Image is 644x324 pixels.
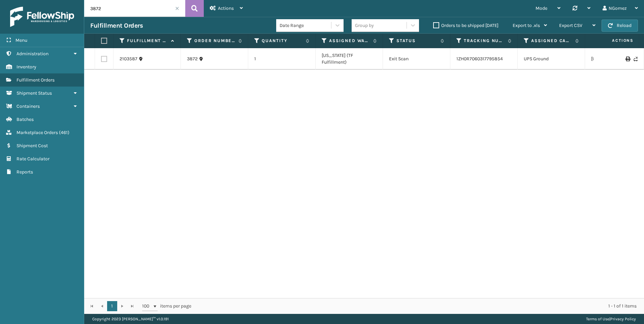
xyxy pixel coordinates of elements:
[201,303,637,310] div: 1 - 1 of 1 items
[383,48,450,70] td: Exit Scan
[127,38,168,44] label: Fulfillment Order Id
[602,20,638,32] button: Reload
[17,156,50,162] span: Rate Calculator
[536,5,547,11] span: Mode
[586,314,636,324] div: |
[316,48,383,70] td: [US_STATE] (TF Fulfillment)
[634,57,638,61] i: Never Shipped
[194,38,235,44] label: Order Number
[329,38,370,44] label: Assigned Warehouse
[591,35,638,46] span: Actions
[355,22,374,29] div: Group by
[248,48,316,70] td: 1
[107,301,117,311] a: 1
[15,37,27,43] span: Menu
[92,314,169,324] p: Copyright 2023 [PERSON_NAME]™ v 1.0.191
[464,38,505,44] label: Tracking Number
[142,301,191,311] span: items per page
[218,5,234,11] span: Actions
[280,22,332,29] div: Date Range
[17,130,58,135] span: Marketplace Orders
[586,317,609,321] a: Terms of Use
[625,57,630,61] i: Print Label
[17,51,49,57] span: Administration
[17,117,34,122] span: Batches
[187,56,198,62] a: 3872
[518,48,585,70] td: UPS Ground
[17,143,48,149] span: Shipment Cost
[513,23,540,28] span: Export to .xls
[142,303,152,310] span: 100
[90,22,143,30] h3: Fulfillment Orders
[559,23,582,28] span: Export CSV
[610,317,636,321] a: Privacy Policy
[262,38,302,44] label: Quantity
[433,23,498,28] label: Orders to be shipped [DATE]
[17,77,55,83] span: Fulfillment Orders
[396,38,437,44] label: Status
[531,38,572,44] label: Assigned Carrier Service
[17,90,52,96] span: Shipment Status
[120,56,137,62] a: 2103587
[17,64,36,70] span: Inventory
[59,130,69,135] span: ( 461 )
[17,103,40,109] span: Containers
[17,169,33,175] span: Reports
[10,7,74,27] img: logo
[456,56,503,62] a: 1ZH0R7060317795854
